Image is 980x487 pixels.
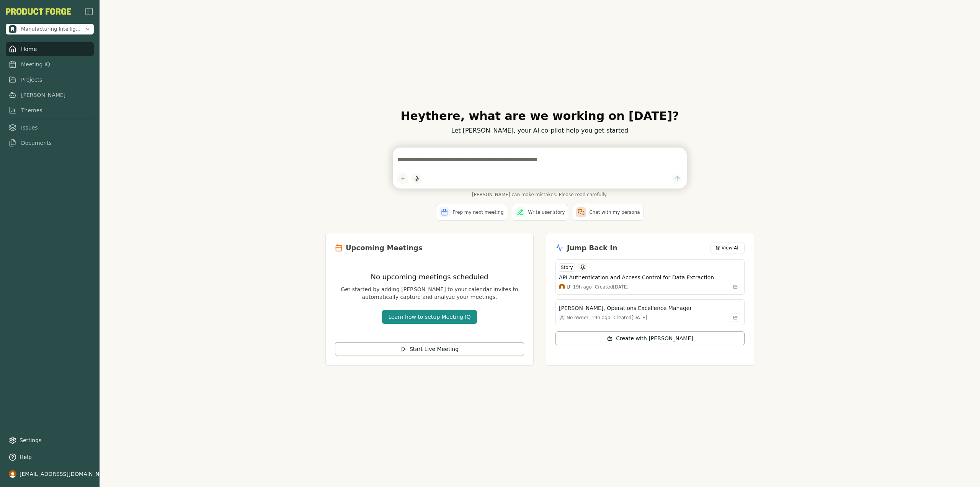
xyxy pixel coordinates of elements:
[616,335,693,342] span: Create with [PERSON_NAME]
[6,103,94,117] a: Themes
[6,88,94,102] a: [PERSON_NAME]
[346,243,423,253] h2: Upcoming Meetings
[573,284,592,290] div: 19h ago
[6,467,94,481] button: [EMAIL_ADDRESS][DOMAIN_NAME]
[85,7,94,16] img: sidebar
[436,204,507,221] button: Prep my next meeting
[382,310,477,324] button: Learn how to setup Meeting IQ
[567,315,588,321] span: No owner
[6,8,71,15] img: Product Forge
[9,25,16,33] img: Manufacturing Intelligence Hub
[613,315,647,321] div: Created [DATE]
[555,331,745,345] button: Create with [PERSON_NAME]
[335,285,524,301] p: Get started by adding [PERSON_NAME] to your calendar invites to automatically capture and analyze...
[559,304,692,312] h3: [PERSON_NAME], Operations Excellence Manager
[573,204,643,221] button: Chat with my persona
[559,263,575,272] div: Story
[589,209,640,215] span: Chat with my persona
[722,245,740,251] span: View All
[335,342,524,356] button: Start Live Meeting
[410,345,459,353] span: Start Live Meeting
[6,136,94,150] a: Documents
[6,450,94,464] button: Help
[397,173,408,184] button: Add content to chat
[393,192,687,198] span: [PERSON_NAME] can make mistakes. Please read carefully.
[6,42,94,56] a: Home
[528,209,565,215] span: Write user story
[85,7,94,16] button: Close Sidebar
[6,73,94,87] a: Projects
[672,174,682,184] button: Send message
[6,433,94,447] a: Settings
[591,315,610,321] div: 19h ago
[9,470,16,478] img: profile
[6,121,94,134] a: Issues
[325,109,754,123] h1: Hey there , what are we working on [DATE]?
[411,173,422,184] button: Start dictation
[567,243,617,253] h2: Jump Back In
[6,57,94,71] a: Meeting IQ
[559,274,714,281] h3: API Authentication and Access Control for Data Extraction
[21,26,82,33] span: Manufacturing Intelligence Hub
[6,8,71,15] button: PF-Logo
[452,209,503,215] span: Prep my next meeting
[325,126,754,135] p: Let [PERSON_NAME], your AI co-pilot help you get started
[710,243,745,253] button: View All
[335,272,524,282] h3: No upcoming meetings scheduled
[559,284,565,290] img: User
[595,284,629,290] div: Created [DATE]
[6,24,94,34] button: Open organization switcher
[512,204,568,221] button: Write user story
[567,284,570,290] span: U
